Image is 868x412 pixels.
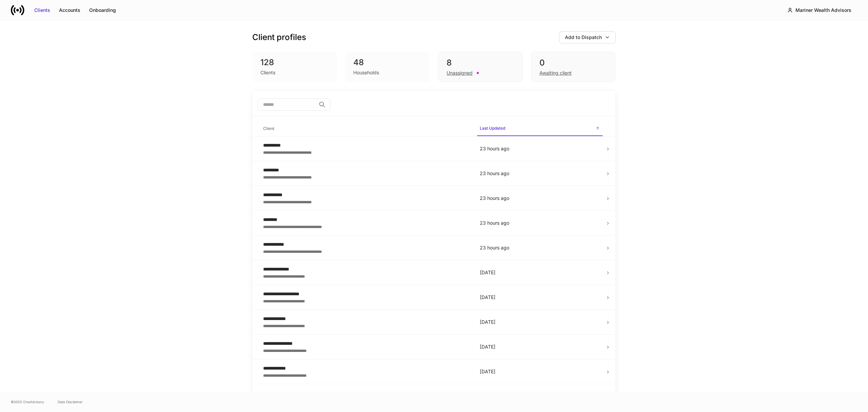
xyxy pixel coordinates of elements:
div: 48 [353,57,422,68]
div: Unassigned [447,70,473,76]
span: Last Updated [477,121,603,136]
p: [DATE] [480,343,600,350]
div: Accounts [59,7,80,14]
p: [DATE] [480,269,600,276]
div: Clients [260,69,275,76]
div: Households [353,69,379,76]
div: 128 [260,57,329,68]
div: Onboarding [89,7,116,14]
p: 23 hours ago [480,145,600,152]
button: Mariner Wealth Advisors [782,4,857,16]
div: Mariner Wealth Advisors [795,7,851,14]
a: Data Disclaimer [58,399,83,405]
button: Onboarding [85,5,120,16]
h3: Client profiles [252,32,306,43]
div: Add to Dispatch [565,34,602,41]
div: 0 [539,57,607,68]
p: 23 hours ago [480,244,600,251]
p: [DATE] [480,319,600,325]
p: 23 hours ago [480,170,600,177]
span: Client [260,122,472,136]
div: Awaiting client [539,70,572,76]
div: 8Unassigned [438,52,523,82]
p: [DATE] [480,294,600,301]
p: 23 hours ago [480,220,600,226]
button: Clients [30,5,55,16]
h6: Client [263,125,274,132]
p: 23 hours ago [480,195,600,202]
button: Add to Dispatch [559,31,616,43]
button: Accounts [55,5,85,16]
h6: Last Updated [480,125,505,131]
div: 8 [447,57,514,68]
p: [DATE] [480,368,600,375]
div: 0Awaiting client [531,52,616,82]
div: Clients [34,7,50,14]
span: © 2025 OneAdvisory [11,399,44,405]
